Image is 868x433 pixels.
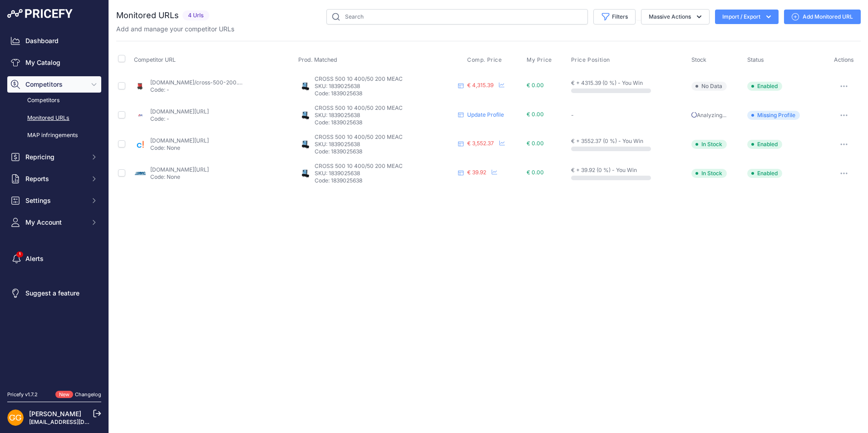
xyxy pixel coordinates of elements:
a: Competitors [7,93,101,108]
a: [PERSON_NAME] [29,410,81,418]
a: Changelog [75,391,101,398]
h2: Monitored URLs [116,9,179,22]
button: Import / Export [715,10,779,24]
a: MAP infringements [7,128,101,143]
span: No Data [691,82,727,91]
a: Add Monitored URL [784,10,861,24]
a: [DOMAIN_NAME][URL] [150,166,209,173]
button: Comp. Price [467,56,504,64]
span: Prod. Matched [298,56,337,63]
span: CROSS 500 10 400/50 200 MEAC [315,162,403,169]
span: My Account [25,218,85,227]
span: € 0.00 [527,169,544,176]
span: € + 3552.37 (0 %) - You Win [571,138,643,144]
span: In Stock [691,140,727,149]
span: € 39.92 [467,169,486,176]
nav: Sidebar [7,33,101,380]
span: Settings [25,196,85,205]
input: Search [326,9,588,25]
p: - [571,112,688,119]
span: € 3,552.37 [467,140,494,147]
a: Update Profile [467,111,504,118]
p: Code: None [150,144,209,152]
span: Actions [834,56,854,63]
span: 4 Urls [182,10,209,21]
button: Repricing [7,149,101,165]
div: Pricefy v1.7.2 [7,391,38,399]
span: € + 39.92 (0 %) - You Win [571,167,637,173]
img: Pricefy Logo [7,9,73,18]
a: Alerts [7,251,101,267]
p: Code: 1839025638 [315,119,454,126]
span: CROSS 500 10 400/50 200 MEAC [315,75,403,82]
span: Price Position [571,56,610,64]
p: Analyzing... [691,112,744,119]
button: Massive Actions [641,9,710,25]
span: Enabled [747,82,782,91]
p: Code: - [150,115,209,123]
a: [EMAIL_ADDRESS][DOMAIN_NAME] [29,418,124,425]
span: Comp. Price [467,56,502,64]
span: Reports [25,174,85,183]
button: Filters [593,9,636,25]
a: My Catalog [7,54,101,71]
p: Code: - [150,86,245,93]
span: Missing Profile [747,111,800,120]
p: Code: 1839025638 [315,90,454,97]
span: Competitors [25,80,85,89]
span: CROSS 500 10 400/50 200 MEAC [315,104,403,111]
span: In Stock [691,169,727,178]
span: Stock [691,56,706,63]
span: Enabled [747,169,782,178]
button: Price Position [571,56,612,64]
p: SKU: 1839025638 [315,170,454,177]
button: My Price [527,56,554,64]
p: Code: 1839025638 [315,148,454,155]
span: My Price [527,56,552,64]
a: Dashboard [7,33,101,49]
span: € 0.00 [527,140,544,147]
span: Repricing [25,153,85,162]
p: SKU: 1839025638 [315,141,454,148]
a: Monitored URLs [7,110,101,126]
span: Competitor URL [134,56,176,63]
span: CROSS 500 10 400/50 200 MEAC [315,133,403,140]
a: Suggest a feature [7,285,101,301]
span: Enabled [747,140,782,149]
a: [DOMAIN_NAME]/cross-500-200.html?prirule_jdsnikfkfjsd=10049 [150,79,321,86]
span: Status [747,56,764,63]
span: € 0.00 [527,82,544,89]
p: SKU: 1839025638 [315,83,454,90]
span: € 4,315.39 [467,82,493,89]
span: New [55,391,73,399]
p: Code: 1839025638 [315,177,454,184]
button: My Account [7,214,101,231]
p: Code: None [150,173,209,181]
button: Reports [7,171,101,187]
a: [DOMAIN_NAME][URL] [150,108,209,115]
button: Competitors [7,76,101,93]
span: € + 4315.39 (0 %) - You Win [571,79,643,86]
button: Settings [7,192,101,209]
p: SKU: 1839025638 [315,112,454,119]
a: [DOMAIN_NAME][URL] [150,137,209,144]
span: € 0.00 [527,111,544,118]
p: Add and manage your competitor URLs [116,25,234,34]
